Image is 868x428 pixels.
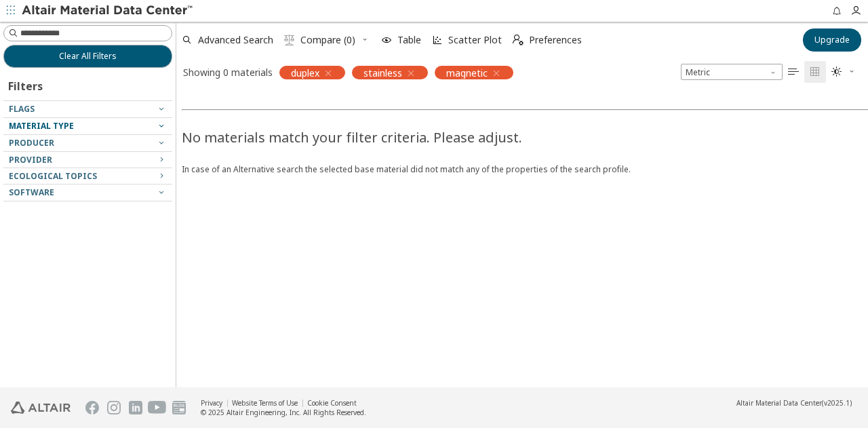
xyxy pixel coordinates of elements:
[3,135,172,151] button: Producer
[397,35,421,45] span: Table
[681,64,783,80] span: Metric
[232,398,298,408] a: Website Terms of Use
[291,66,319,79] span: duplex
[3,101,172,117] button: Flags
[363,66,402,79] span: stainless
[513,35,524,45] i: 
[681,64,783,80] div: Unit System
[3,168,172,184] button: Ecological Topics
[3,68,50,100] div: Filters
[3,118,172,134] button: Material Type
[810,66,821,77] i: 
[201,398,222,408] a: Privacy
[826,61,861,83] button: Theme
[22,4,195,18] img: Altair Material Data Center
[9,120,74,132] span: Material Type
[183,66,273,79] div: Showing 0 materials
[448,35,502,45] span: Scatter Plot
[529,35,582,45] span: Preferences
[831,66,842,77] i: 
[804,61,826,83] button: Tile View
[783,61,804,83] button: Table View
[198,35,273,45] span: Advanced Search
[9,137,54,149] span: Producer
[9,187,54,198] span: Software
[201,408,366,417] div: © 2025 Altair Engineering, Inc. All Rights Reserved.
[788,66,799,77] i: 
[300,35,355,45] span: Compare (0)
[3,45,172,68] button: Clear All Filters
[446,66,488,79] span: magnetic
[3,152,172,168] button: Provider
[9,103,35,115] span: Flags
[284,35,295,45] i: 
[3,184,172,201] button: Software
[9,170,97,182] span: Ecological Topics
[307,398,357,408] a: Cookie Consent
[803,28,861,52] button: Upgrade
[9,154,52,166] span: Provider
[736,398,852,408] div: (v2025.1)
[59,51,117,62] span: Clear All Filters
[11,402,71,414] img: Altair Engineering
[814,35,850,45] span: Upgrade
[736,398,822,408] span: Altair Material Data Center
